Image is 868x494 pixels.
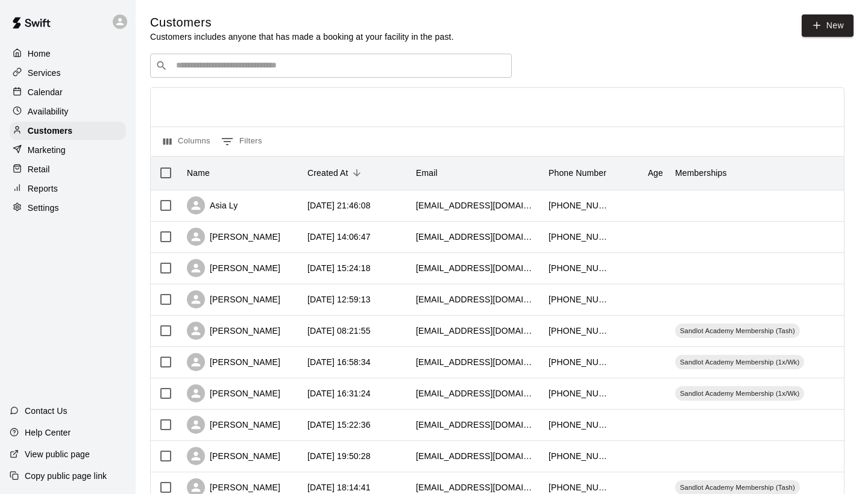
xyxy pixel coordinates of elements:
[549,156,606,190] div: Phone Number
[181,156,301,190] div: Name
[307,156,348,190] div: Created At
[416,293,536,305] div: bradleybechtold@gmail.com
[10,45,126,63] a: Home
[187,384,280,402] div: [PERSON_NAME]
[307,262,371,274] div: 2025-09-05 15:24:18
[416,262,536,274] div: andrewwelsh23@icloud.com
[542,156,615,190] div: Phone Number
[416,419,536,431] div: katherinemichikob@gmail.com
[675,386,804,401] div: Sandlot Academy Membership (1x/Wk)
[150,31,454,43] p: Customers includes anyone that has made a booking at your facility in the past.
[675,324,800,338] div: Sandlot Academy Membership (Tash)
[28,202,59,214] p: Settings
[307,293,371,305] div: 2025-09-05 12:59:13
[307,356,371,368] div: 2025-09-03 16:58:34
[187,259,280,277] div: [PERSON_NAME]
[187,447,280,465] div: [PERSON_NAME]
[648,156,663,190] div: Age
[307,450,371,462] div: 2025-08-27 19:50:28
[28,67,61,79] p: Services
[675,326,800,336] span: Sandlot Academy Membership (Tash)
[549,387,609,399] div: +19162611115
[307,419,371,431] div: 2025-09-01 15:22:36
[187,416,280,434] div: [PERSON_NAME]
[307,387,371,399] div: 2025-09-03 16:31:24
[187,353,280,371] div: [PERSON_NAME]
[549,293,609,305] div: +16613059128
[549,231,609,243] div: +16198058455
[675,355,804,369] div: Sandlot Academy Membership (1x/Wk)
[416,231,536,243] div: loudon7@gmail.com
[549,199,609,211] div: +19169349290
[675,483,800,492] span: Sandlot Academy Membership (Tash)
[549,419,609,431] div: +15108305350
[549,325,609,337] div: +19167306106
[10,160,126,178] a: Retail
[10,180,126,198] a: Reports
[187,290,280,308] div: [PERSON_NAME]
[25,427,71,439] p: Help Center
[25,448,90,460] p: View public page
[10,199,126,217] a: Settings
[28,86,63,98] p: Calendar
[416,325,536,337] div: jwbosley@gmail.com
[307,199,371,211] div: 2025-09-15 21:46:08
[615,156,669,190] div: Age
[10,64,126,82] a: Services
[28,125,72,137] p: Customers
[307,231,371,243] div: 2025-09-10 14:06:47
[416,481,536,493] div: jacobhartle@gmail.com
[675,357,804,367] span: Sandlot Academy Membership (1x/Wk)
[10,122,126,140] a: Customers
[187,322,280,340] div: [PERSON_NAME]
[307,325,371,337] div: 2025-09-04 08:21:55
[301,156,410,190] div: Created At
[675,389,804,398] span: Sandlot Academy Membership (1x/Wk)
[28,105,69,117] p: Availability
[416,450,536,462] div: filkroda15@yahoo.com
[25,405,68,417] p: Contact Us
[25,470,107,482] p: Copy public page link
[669,156,850,190] div: Memberships
[307,481,371,493] div: 2025-08-27 18:14:41
[416,387,536,399] div: zericksonau@yahoo.com
[675,156,727,190] div: Memberships
[28,48,51,60] p: Home
[28,163,50,175] p: Retail
[218,132,265,151] button: Show filters
[549,262,609,274] div: +17074902580
[802,14,854,37] a: New
[416,356,536,368] div: alex.haw54@yahoo.com
[150,14,454,31] h5: Customers
[10,141,126,159] a: Marketing
[549,356,609,368] div: +19162065898
[28,144,66,156] p: Marketing
[348,164,365,181] button: Sort
[410,156,542,190] div: Email
[549,450,609,462] div: +19168325884
[416,199,536,211] div: lee916sac@gmail.com
[187,156,210,190] div: Name
[10,83,126,101] a: Calendar
[10,102,126,120] a: Availability
[28,183,58,195] p: Reports
[416,156,438,190] div: Email
[187,196,237,214] div: Asia Ly
[187,228,280,246] div: [PERSON_NAME]
[150,54,512,78] div: Search customers by name or email
[160,132,213,151] button: Select columns
[549,481,609,493] div: +15747803037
